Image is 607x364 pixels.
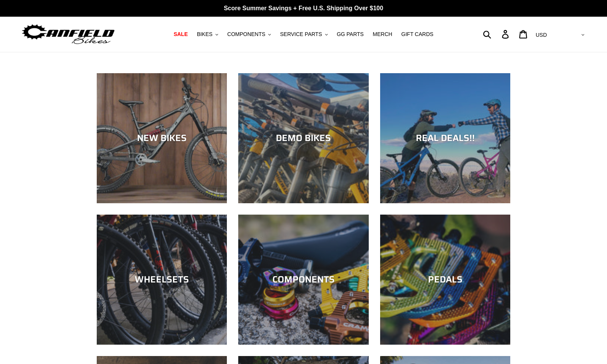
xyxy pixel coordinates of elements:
div: COMPONENTS [238,274,368,285]
div: PEDALS [380,274,510,285]
a: GIFT CARDS [398,29,437,39]
span: SERVICE PARTS [280,31,322,38]
a: MERCH [369,29,396,39]
div: DEMO BIKES [238,133,368,144]
span: MERCH [373,31,392,38]
div: WHEELSETS [97,274,227,285]
a: REAL DEALS!! [380,73,510,203]
img: Canfield Bikes [21,22,116,46]
span: GIFT CARDS [401,31,434,38]
button: BIKES [193,29,222,39]
div: NEW BIKES [97,133,227,144]
span: BIKES [197,31,212,38]
span: SALE [174,31,188,38]
input: Search [487,26,506,42]
a: COMPONENTS [238,215,368,345]
button: COMPONENTS [223,29,275,39]
a: NEW BIKES [97,73,227,203]
a: SALE [170,29,192,39]
span: COMPONENTS [227,31,265,38]
button: SERVICE PARTS [276,29,331,39]
a: GG PARTS [333,29,368,39]
div: REAL DEALS!! [380,133,510,144]
a: DEMO BIKES [238,73,368,203]
a: PEDALS [380,215,510,345]
span: GG PARTS [337,31,364,38]
a: WHEELSETS [97,215,227,345]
